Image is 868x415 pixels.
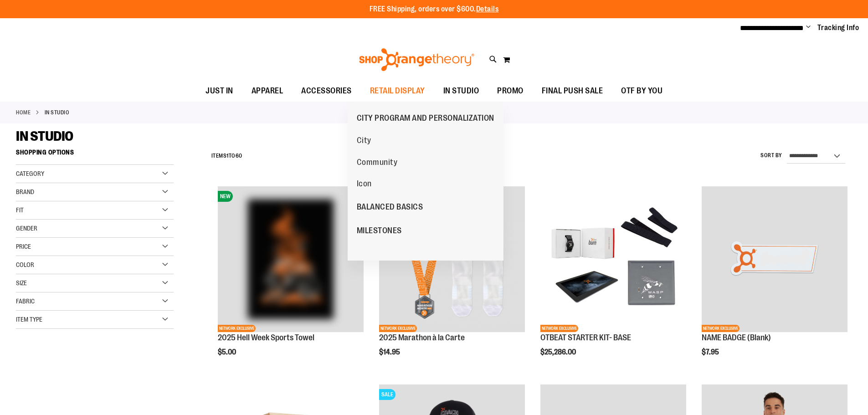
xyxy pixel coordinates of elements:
[497,81,524,101] span: PROMO
[702,348,720,356] span: $7.95
[702,333,771,342] a: NAME BADGE (Blank)
[540,186,686,333] a: OTBEAT STARTER KIT- BASENETWORK EXCLUSIVE
[292,81,361,102] a: ACCESSORIES
[16,279,27,287] span: Size
[540,325,578,332] span: NETWORK EXCLUSIVE
[357,202,423,214] span: BALANCED BASICS
[16,188,34,195] span: Brand
[348,106,503,130] a: CITY PROGRAM AND PERSONALIZATION
[218,333,314,342] a: 2025 Hell Week Sports Towel
[218,348,237,356] span: $5.00
[702,186,847,332] img: NAME BADGE (Blank)
[16,243,31,250] span: Price
[218,186,364,333] a: OTF 2025 Hell Week Event RetailNEWNETWORK EXCLUSIVE
[540,186,686,332] img: OTBEAT STARTER KIT- BASE
[760,152,782,159] label: Sort By
[379,348,401,356] span: $14.95
[370,81,425,101] span: RETAIL DISPLAY
[702,325,740,332] span: NETWORK EXCLUSIVE
[352,151,402,173] a: Community
[375,182,529,379] div: product
[16,225,37,232] span: Gender
[196,81,242,102] a: JUST IN
[357,113,494,125] span: CITY PROGRAM AND PERSONALIZATION
[218,186,364,332] img: OTF 2025 Hell Week Event Retail
[488,81,533,102] a: PROMO
[16,297,35,305] span: Fabric
[242,81,293,102] a: APPAREL
[211,149,242,163] h2: Items to
[621,81,663,101] span: OTF BY YOU
[348,219,411,242] a: MILESTONES
[218,325,256,332] span: NETWORK EXCLUSIVE
[540,348,577,356] span: $25,286.00
[370,4,499,15] p: FREE Shipping, orders over $600.
[16,316,42,323] span: Item Type
[236,153,242,159] span: 60
[476,5,499,13] a: Details
[252,81,283,101] span: APPAREL
[540,333,631,342] a: OTBEAT STARTER KIT- BASE
[205,81,233,101] span: JUST IN
[542,81,603,101] span: FINAL PUSH SALE
[612,81,672,102] a: OTF BY YOU
[357,226,402,237] span: MILESTONES
[16,261,34,268] span: Color
[697,182,852,379] div: product
[16,206,24,214] span: Fit
[533,81,612,102] a: FINAL PUSH SALE
[16,108,31,117] a: Home
[16,170,44,177] span: Category
[434,81,488,101] a: IN STUDIO
[443,81,479,101] span: IN STUDIO
[352,173,376,195] a: Icon
[702,186,847,333] a: NAME BADGE (Blank)NETWORK EXCLUSIVE
[357,179,372,190] span: Icon
[213,182,368,379] div: product
[379,325,417,332] span: NETWORK EXCLUSIVE
[357,136,371,147] span: City
[357,158,398,169] span: Community
[226,153,229,159] span: 1
[379,389,395,400] span: SALE
[806,23,811,32] button: Account menu
[352,129,376,151] a: City
[16,128,73,144] span: IN STUDIO
[16,144,174,165] strong: Shopping Options
[218,191,233,202] span: NEW
[45,108,70,117] strong: IN STUDIO
[348,102,503,261] ul: RETAIL DISPLAY
[379,333,465,342] a: 2025 Marathon à la Carte
[358,48,476,71] img: Shop Orangetheory
[301,81,352,101] span: ACCESSORIES
[817,23,859,33] a: Tracking Info
[348,195,432,219] a: BALANCED BASICS
[536,182,691,379] div: product
[361,81,434,102] a: RETAIL DISPLAY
